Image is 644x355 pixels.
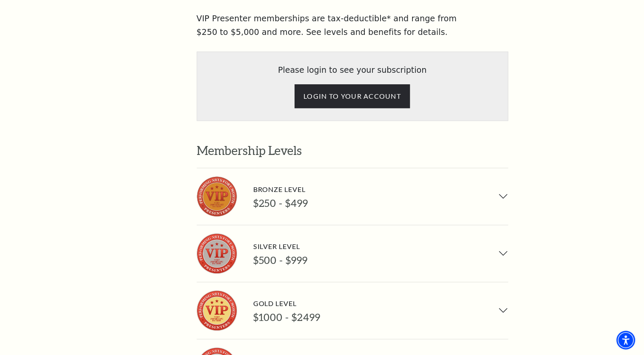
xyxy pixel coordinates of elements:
[197,168,508,225] button: Bronze Level Bronze Level $250 - $499
[253,240,308,252] div: Silver Level
[197,12,473,39] p: VIP Presenter memberships are tax-deductible* and range from $250 to $5,000 and more. See levels ...
[197,282,508,339] button: Gold Level Gold Level $1000 - $2499
[295,84,410,108] input: Submit button
[197,225,508,282] button: Silver Level Silver Level $500 - $999
[253,311,321,324] div: $1000 - $2499
[197,233,237,274] img: Silver Level
[253,183,308,195] div: Bronze Level
[253,197,308,209] div: $250 - $499
[197,176,237,217] img: Bronze Level
[197,133,508,168] h2: Membership Levels
[253,254,308,266] div: $500 - $999
[253,298,321,309] div: Gold Level
[205,64,500,76] p: Please login to see your subscription
[616,331,635,349] div: Accessibility Menu
[197,290,237,331] img: Gold Level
